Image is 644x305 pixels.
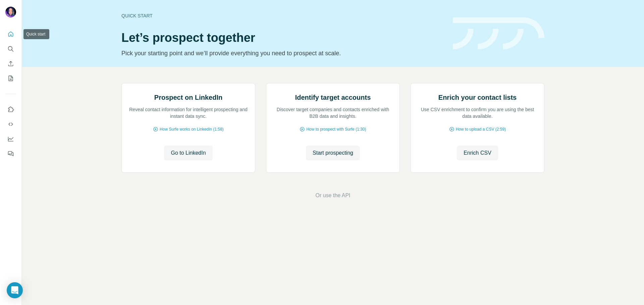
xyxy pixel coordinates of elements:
[5,43,16,55] button: Search
[453,17,544,50] img: banner
[154,93,222,102] h2: Prospect on LinkedIn
[273,106,393,120] p: Discover target companies and contacts enriched with B2B data and insights.
[457,146,498,160] button: Enrich CSV
[7,282,23,298] div: Open Intercom Messenger
[5,7,16,17] img: Avatar
[5,133,16,145] button: Dashboard
[5,148,16,160] button: Feedback
[315,192,350,200] button: Or use the API
[5,118,16,130] button: Use Surfe API
[464,149,491,157] span: Enrich CSV
[121,12,445,19] div: Quick start
[164,146,212,160] button: Go to LinkedIn
[313,149,353,157] span: Start prospecting
[5,28,16,40] button: Quick start
[121,31,445,45] h1: Let’s prospect together
[418,106,537,120] p: Use CSV enrichment to confirm you are using the best data available.
[5,72,16,84] button: My lists
[306,126,366,132] span: How to prospect with Surfe (1:30)
[171,149,206,157] span: Go to LinkedIn
[128,106,248,120] p: Reveal contact information for intelligent prospecting and instant data sync.
[5,58,16,70] button: Enrich CSV
[160,126,224,132] span: How Surfe works on LinkedIn (1:58)
[306,146,360,160] button: Start prospecting
[5,103,16,116] button: Use Surfe on LinkedIn
[438,93,517,102] h2: Enrich your contact lists
[295,93,371,102] h2: Identify target accounts
[121,49,445,58] p: Pick your starting point and we’ll provide everything you need to prospect at scale.
[456,126,506,132] span: How to upload a CSV (2:59)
